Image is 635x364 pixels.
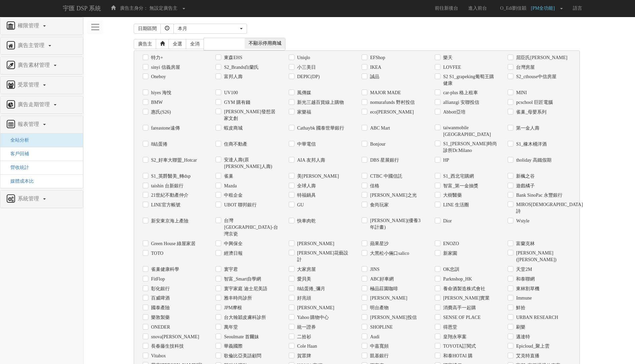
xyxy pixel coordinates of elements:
[441,192,462,199] label: 大樹醫藥
[149,54,163,61] label: 特力+
[149,125,180,132] label: fareastone遠傳
[514,314,558,321] label: URBAN RESEARCH
[222,250,243,257] label: 經濟日報
[531,6,558,11] span: [PM全功能]
[368,276,394,283] label: ABC好車網
[368,250,409,257] label: 大黑松小倆口salico
[222,353,261,359] label: 歌倫比亞美語顧問
[295,305,334,311] label: [PERSON_NAME]
[295,73,320,80] label: DEPIC(DP)
[149,202,180,208] label: LINE官方帳號
[222,89,238,96] label: UV100
[368,64,381,71] label: IKEA
[295,125,344,132] label: Cathaybk 國泰世華銀行
[222,266,238,273] label: 寰宇君
[16,82,42,87] span: 受眾管理
[441,334,467,340] label: 皇翔永寧案
[186,39,204,49] a: 全消
[441,54,453,61] label: 樂天
[514,64,535,71] label: 台灣房屋
[514,192,562,199] label: Bank SinoPac 永豐銀行
[514,343,549,350] label: Epicloud_聚上雲
[120,6,148,11] span: 廣告主身分：
[5,21,78,31] a: 權限管理
[149,6,177,11] span: 無設定廣告主
[222,305,242,311] label: JPM摩根
[295,334,311,340] label: 二拾衫
[295,324,316,331] label: 統一證券
[441,218,452,224] label: Dior
[441,99,479,106] label: allianzgi 安聯投信
[5,151,29,156] a: 客戶回補
[149,295,170,302] label: 百威啤酒
[16,23,42,28] span: 權限管理
[222,183,237,189] label: Mazda
[441,240,459,247] label: ENOZO
[149,334,199,340] label: snova[PERSON_NAME]
[514,125,539,132] label: 第一金人壽
[222,125,243,132] label: 蝦皮商城
[222,109,279,122] label: [PERSON_NAME]發想居家文創
[5,179,34,184] span: 媒體成本比
[441,89,478,96] label: car-plus 格上租車
[368,73,379,80] label: 誠品
[295,173,339,180] label: 美[PERSON_NAME]
[149,157,197,164] label: S2_好車大聯盟_Hotcar
[368,314,416,321] label: [PERSON_NAME]投信
[441,276,472,283] label: Parknshop_HK
[368,109,414,116] label: eco[PERSON_NAME]
[368,192,416,199] label: [PERSON_NAME]之光
[16,102,53,107] span: 廣告走期管理
[5,138,29,143] a: 全站分析
[149,353,166,359] label: Vitabox
[222,54,242,61] label: 東森EHS
[295,353,311,359] label: 賀眾牌
[368,157,399,164] label: DBS 星展銀行
[514,240,535,247] label: 富蘭克林
[295,141,316,148] label: 中華電信
[222,73,243,80] label: 富邦人壽
[441,343,476,350] label: TOYOTA訂閱式
[178,25,239,32] div: 本月
[245,38,285,49] span: 不顯示停用商城
[368,202,389,208] label: 食尚玩家
[295,266,316,273] label: 大家房屋
[149,192,188,199] label: 21世紀不動產仲介
[368,286,398,292] label: 極品莊園咖啡
[441,125,498,138] label: taiwanmobile [GEOGRAPHIC_DATA]
[295,202,304,208] label: GU
[514,109,546,116] label: 雀巢_母嬰系列
[5,100,78,110] a: 廣告走期管理
[149,286,170,292] label: 彰化銀行
[5,80,78,90] a: 受眾管理
[368,173,402,180] label: CTBC 中國信託
[295,314,329,321] label: Yahoo 購物中心
[5,165,29,170] span: 營收統計
[222,343,243,350] label: 華義國際
[441,141,498,154] label: S1_[PERSON_NAME]時尚診所Dr.Milano
[149,324,170,331] label: ONEDER
[368,89,401,96] label: MAJOR MADE
[149,73,166,80] label: Oneboy
[514,73,556,80] label: S2_cthouse中信房屋
[168,39,186,49] a: 全選
[295,157,325,164] label: AIA 友邦人壽
[441,353,473,359] label: 和泰HOTAI 購
[368,324,393,331] label: SHOPLINE
[222,314,266,321] label: 台大翰穎皮膚科診所
[514,183,535,189] label: 遊戲橘子
[295,250,352,263] label: [PERSON_NAME]花藝設計
[149,183,183,189] label: taishin 台新銀行
[222,217,279,237] label: 台灣[GEOGRAPHIC_DATA]-台灣京瓷
[149,64,180,71] label: sinyi 信義房屋
[149,266,179,273] label: 雀巢健康科學
[222,286,267,292] label: 寰宇家庭 迪士尼美語
[222,295,252,302] label: 雅丰時尚診所
[295,109,311,116] label: 家樂福
[497,6,530,11] span: O_Edi劉佳穎
[441,314,481,321] label: SENSE ОF PLACE
[441,295,490,302] label: [PERSON_NAME]實業
[16,42,48,48] span: 廣告主管理
[16,62,53,68] span: 廣告素材管理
